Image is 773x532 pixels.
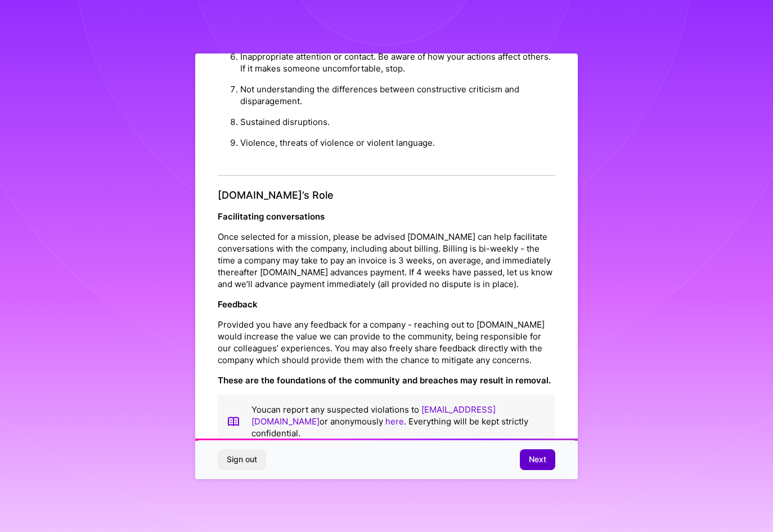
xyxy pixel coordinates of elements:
[218,299,258,310] strong: Feedback
[218,231,555,290] p: Once selected for a mission, please be advised [DOMAIN_NAME] can help facilitate conversations wi...
[218,375,551,386] strong: These are the foundations of the community and breaches may result in removal.
[240,111,555,132] li: Sustained disruptions.
[218,319,555,366] p: Provided you have any feedback for a company - reaching out to [DOMAIN_NAME] would increase the v...
[218,211,325,222] strong: Facilitating conversations
[240,132,555,153] li: Violence, threats of violence or violent language.
[520,449,555,470] button: Next
[218,189,555,202] h4: [DOMAIN_NAME]’s Role
[218,449,266,470] button: Sign out
[251,404,496,427] a: [EMAIL_ADDRESS][DOMAIN_NAME]
[529,454,546,465] span: Next
[385,416,404,427] a: here
[240,46,555,79] li: Inappropriate attention or contact. Be aware of how your actions affect others. If it makes someo...
[227,454,257,465] span: Sign out
[251,404,546,439] p: You can report any suspected violations to or anonymously . Everything will be kept strictly conf...
[227,404,240,439] img: book icon
[240,79,555,111] li: Not understanding the differences between constructive criticism and disparagement.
